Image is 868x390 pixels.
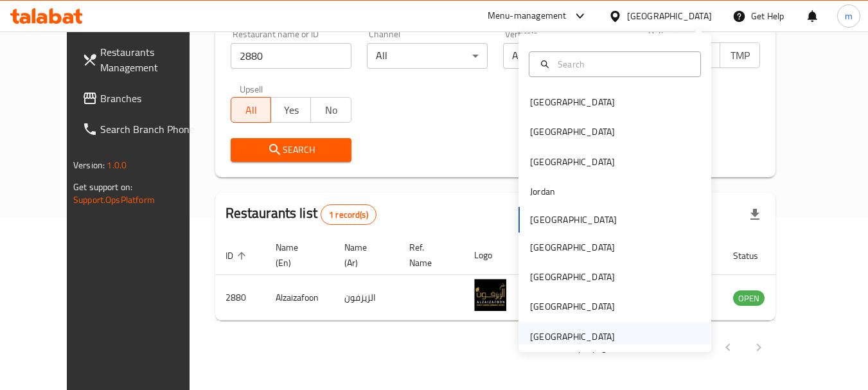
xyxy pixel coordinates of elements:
button: Yes [270,97,311,123]
div: [GEOGRAPHIC_DATA] [530,125,615,139]
span: TMP [725,46,755,65]
div: [GEOGRAPHIC_DATA] [530,299,615,314]
div: [GEOGRAPHIC_DATA] [530,95,615,109]
a: Search Branch Phone [72,114,212,145]
label: Upsell [240,84,263,93]
p: Rows per page: [554,340,612,356]
div: Export file [740,199,770,230]
div: [GEOGRAPHIC_DATA] [530,155,615,169]
input: Search for restaurant name or ID.. [231,43,351,69]
span: Restaurants Management [100,44,202,75]
span: 1.0.0 [107,157,127,173]
button: TMP [720,42,760,68]
span: Name (Ar) [344,240,384,270]
span: 1 record(s) [321,209,376,221]
span: Search Branch Phone [100,121,202,137]
span: Version: [73,157,105,173]
span: m [845,9,853,23]
span: Yes [276,101,306,120]
p: 1-1 of 1 [669,340,700,356]
div: Menu-management [488,8,567,24]
img: Alzaizafoon [474,279,506,311]
span: Search [241,142,341,158]
div: [GEOGRAPHIC_DATA] [530,330,615,344]
span: Status [733,248,775,263]
a: Support.OpsPlatform [73,191,155,208]
table: enhanced table [215,236,835,321]
h2: Restaurants list [226,204,376,225]
div: Jordan [530,184,555,199]
th: Logo [464,236,522,275]
div: All [503,43,624,69]
td: Alzaizafoon [265,275,334,321]
div: [GEOGRAPHIC_DATA] [530,270,615,284]
span: OPEN [733,291,765,306]
td: 2880 [215,275,265,321]
div: [GEOGRAPHIC_DATA] [530,240,615,254]
div: [GEOGRAPHIC_DATA] [627,9,712,23]
span: Branches [100,91,202,106]
a: Restaurants Management [72,37,212,83]
div: All [367,43,488,69]
span: Name (En) [276,240,319,270]
span: Ref. Name [409,240,448,270]
a: Branches [72,83,212,114]
span: Get support on: [73,179,132,195]
input: Search [553,57,693,71]
span: ID [226,248,250,263]
span: No [316,101,346,120]
td: الزيزفون [334,275,399,321]
button: Search [231,138,351,162]
button: All [231,97,271,123]
button: No [310,97,351,123]
span: All [236,101,266,120]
